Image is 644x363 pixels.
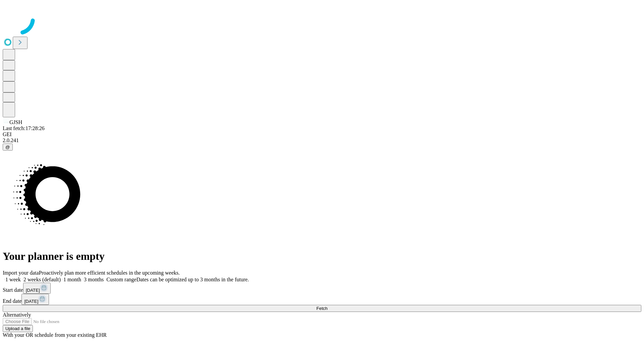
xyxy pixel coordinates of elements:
[23,283,51,294] button: [DATE]
[3,294,641,305] div: End date
[23,277,61,282] span: 2 weeks (default)
[137,277,249,282] span: Dates can be optimized up to 3 months in the future.
[3,137,641,144] div: 2.0.241
[3,312,31,318] span: Alternatively
[21,294,49,305] button: [DATE]
[9,119,22,125] span: GJSH
[63,277,81,282] span: 1 month
[3,325,33,332] button: Upload a file
[3,283,641,294] div: Start date
[3,332,107,338] span: With your OR schedule from your existing EHR
[3,250,641,263] h1: Your planner is empty
[316,306,327,311] span: Fetch
[26,288,40,293] span: [DATE]
[3,144,13,151] button: @
[3,270,39,276] span: Import your data
[24,299,38,304] span: [DATE]
[3,131,641,137] div: GEI
[5,277,21,282] span: 1 week
[5,145,10,150] span: @
[3,305,641,312] button: Fetch
[84,277,104,282] span: 3 months
[39,270,180,276] span: Proactively plan more efficient schedules in the upcoming weeks.
[3,125,45,131] span: Last fetch: 17:28:26
[106,277,136,282] span: Custom range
